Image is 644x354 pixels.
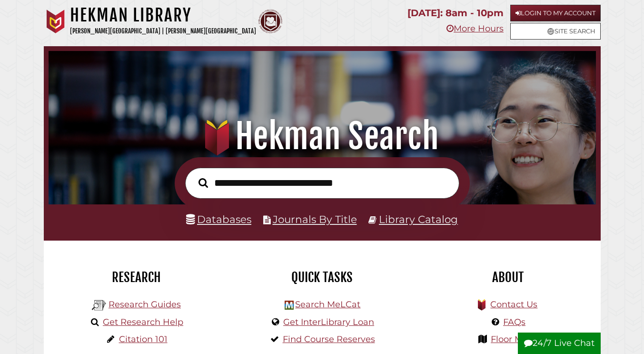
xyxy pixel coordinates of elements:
[490,299,537,310] a: Contact Us
[70,26,256,37] p: [PERSON_NAME][GEOGRAPHIC_DATA] | [PERSON_NAME][GEOGRAPHIC_DATA]
[273,213,357,225] a: Journals By Title
[103,317,183,327] a: Get Research Help
[58,115,586,157] h1: Hekman Search
[422,269,594,285] h2: About
[92,298,106,313] img: Hekman Library Logo
[283,334,375,344] a: Find Course Reserves
[186,213,251,225] a: Databases
[44,10,68,33] img: Calvin University
[295,299,360,310] a: Search MeLCat
[491,334,538,344] a: Floor Maps
[198,178,208,188] i: Search
[407,5,504,21] p: [DATE]: 8am - 10pm
[194,175,213,190] button: Search
[119,334,168,344] a: Citation 101
[237,269,408,285] h2: Quick Tasks
[503,317,525,327] a: FAQs
[510,5,601,21] a: Login to My Account
[51,269,222,285] h2: Research
[283,317,374,327] a: Get InterLibrary Loan
[109,299,181,310] a: Research Guides
[70,5,256,26] h1: Hekman Library
[379,213,458,225] a: Library Catalog
[258,10,282,33] img: Calvin Theological Seminary
[446,23,504,34] a: More Hours
[510,23,601,40] a: Site Search
[285,301,294,310] img: Hekman Library Logo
